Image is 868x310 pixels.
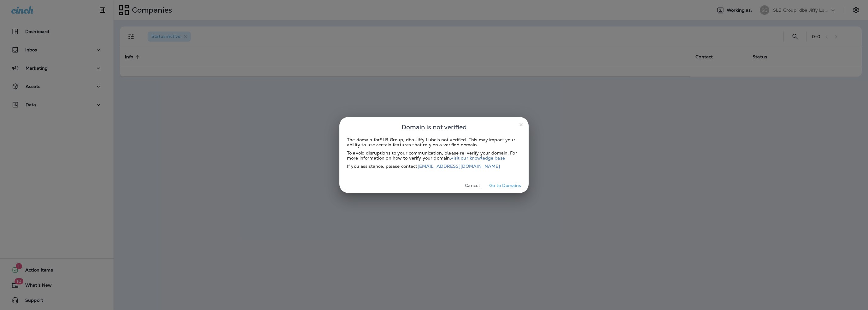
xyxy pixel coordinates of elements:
[460,181,484,190] button: Cancel
[347,164,521,169] div: If you assistance, please contact
[516,120,526,130] button: close
[487,181,524,190] button: Go to Domains
[347,137,521,147] div: The domain for SLB Group, dba Jiffy Lube is not verified. This may impact your ability to use cer...
[418,163,500,169] a: [EMAIL_ADDRESS][DOMAIN_NAME]
[402,122,467,132] span: Domain is not verified
[451,155,505,161] a: visit our knowledge base
[347,150,521,161] div: To avoid disruptions to your communication, please re-verify your domain. For more information on...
